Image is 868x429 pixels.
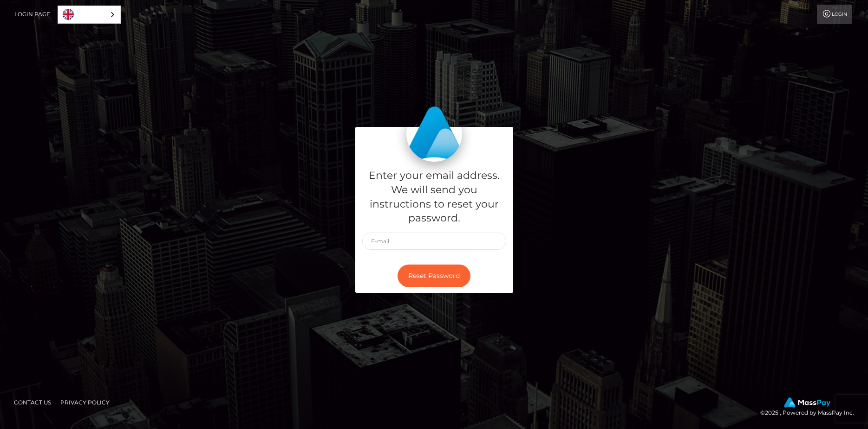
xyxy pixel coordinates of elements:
div: © 2025 , Powered by MassPay Inc. [760,397,861,418]
img: MassPay Login [406,106,462,162]
a: Privacy Policy [57,395,113,410]
a: English [58,6,120,23]
div: Language [58,6,121,24]
a: Login Page [14,5,50,24]
a: Login [817,5,852,24]
aside: Language selected: English [58,6,121,24]
a: Contact Us [10,395,55,410]
img: MassPay [784,397,830,408]
button: Reset Password [398,265,470,287]
input: E-mail... [362,233,506,250]
h5: Enter your email address. We will send you instructions to reset your password. [362,169,506,226]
